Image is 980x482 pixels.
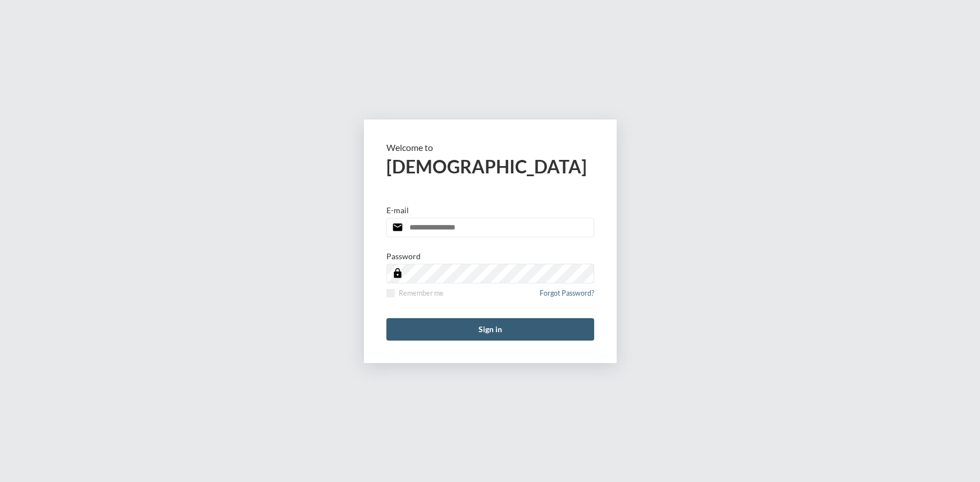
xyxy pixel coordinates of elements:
h2: [DEMOGRAPHIC_DATA] [386,155,594,177]
p: Password [386,251,421,261]
a: Forgot Password? [540,289,594,304]
p: E-mail [386,205,409,215]
p: Welcome to [386,142,594,153]
label: Remember me [386,289,444,297]
button: Sign in [386,318,594,341]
